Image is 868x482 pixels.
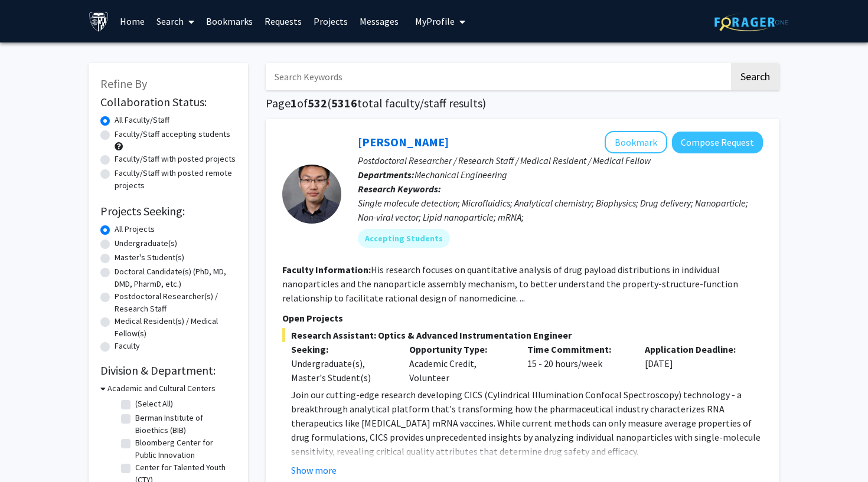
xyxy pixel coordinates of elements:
a: Bookmarks [200,1,259,42]
span: Research Assistant: Optics & Advanced Instrumentation Engineer [282,328,763,342]
h1: Page of ( total faculty/staff results) [266,96,779,110]
p: Open Projects [282,311,763,325]
div: 15 - 20 hours/week [518,342,637,385]
a: Messages [354,1,404,42]
p: Application Deadline: [645,342,745,356]
div: Academic Credit, Volunteer [400,342,518,385]
p: Opportunity Type: [409,342,510,356]
input: Search Keywords [266,63,729,90]
label: Faculty/Staff with posted remote projects [115,167,236,192]
img: Johns Hopkins University Logo [89,11,109,32]
p: Time Commitment: [527,342,628,356]
label: Bloomberg Center for Public Innovation [135,437,233,461]
img: ForagerOne Logo [714,13,788,31]
p: Postdoctoral Researcher / Research Staff / Medical Resident / Medical Fellow [358,153,763,168]
mat-chip: Accepting Students [358,229,450,248]
span: Refine By [100,76,147,91]
a: Projects [308,1,354,42]
label: Doctoral Candidate(s) (PhD, MD, DMD, PharmD, etc.) [115,265,236,290]
h3: Academic and Cultural Centers [107,382,216,395]
fg-read-more: His research focuses on quantitative analysis of drug payload distributions in individual nanopar... [282,264,738,304]
label: All Faculty/Staff [115,114,169,126]
a: Requests [259,1,308,42]
label: Faculty [115,340,140,352]
iframe: Chat [9,429,50,473]
a: [PERSON_NAME] [358,135,449,149]
div: [DATE] [636,342,754,385]
span: 1 [291,96,297,110]
p: Seeking: [291,342,391,356]
label: (Select All) [135,398,173,410]
label: Faculty/Staff accepting students [115,128,230,140]
a: Search [151,1,200,42]
button: Add Sixuan Li to Bookmarks [605,131,667,153]
label: Master's Student(s) [115,251,184,264]
span: My Profile [415,15,455,27]
label: Medical Resident(s) / Medical Fellow(s) [115,315,236,340]
span: Mechanical Engineering [415,169,507,181]
label: Berman Institute of Bioethics (BIB) [135,412,233,437]
span: 532 [308,96,327,110]
div: Single molecule detection; Microfluidics; Analytical chemistry; Biophysics; Drug delivery; Nanopa... [358,196,763,224]
div: Undergraduate(s), Master's Student(s) [291,356,391,385]
h2: Projects Seeking: [100,204,236,218]
button: Compose Request to Sixuan Li [672,132,763,153]
h2: Division & Department: [100,363,236,378]
b: Research Keywords: [358,183,441,195]
a: Home [114,1,151,42]
b: Faculty Information: [282,264,371,276]
h2: Collaboration Status: [100,95,236,109]
b: Departments: [358,169,415,181]
button: Show more [291,463,337,477]
label: Undergraduate(s) [115,237,177,250]
label: Postdoctoral Researcher(s) / Research Staff [115,290,236,315]
label: Faculty/Staff with posted projects [115,153,236,165]
span: 5316 [331,96,357,110]
p: Join our cutting-edge research developing CICS (Cylindrical Illumination Confocal Spectroscopy) t... [291,388,763,458]
label: All Projects [115,223,155,235]
button: Search [731,63,779,90]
